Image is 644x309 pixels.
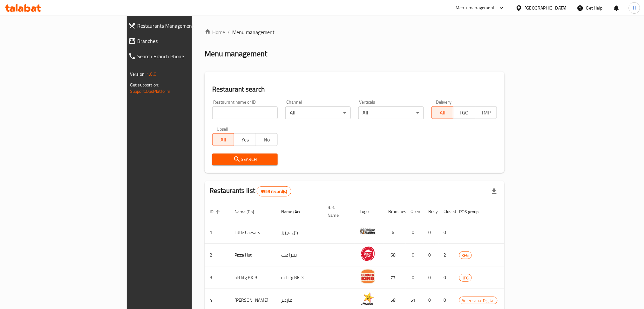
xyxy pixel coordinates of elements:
button: TGO [453,106,475,119]
span: Branches [137,37,229,45]
span: 9953 record(s) [257,189,291,195]
span: All [215,135,232,144]
div: [GEOGRAPHIC_DATA] [525,4,567,11]
div: All [285,106,351,119]
td: 0 [406,221,424,244]
td: 68 [383,244,406,266]
h2: Restaurants list [210,186,291,196]
td: 0 [424,244,439,266]
span: Menu management [232,28,275,36]
a: Restaurants Management [123,18,234,33]
label: Upsell [217,127,228,131]
span: TMP [478,108,494,117]
nav: breadcrumb [205,28,505,36]
td: old kfg BK-3 [276,266,323,289]
span: H [633,4,636,11]
span: POS group [459,208,487,216]
div: All [358,106,424,119]
span: Name (En) [234,208,262,216]
label: Delivery [436,100,452,104]
span: Search [217,155,273,163]
td: ليتل سيزرز [276,221,323,244]
a: Branches [123,33,234,49]
td: old kfg BK-3 [229,266,276,289]
th: Busy [424,202,439,221]
img: Hardee's [360,291,376,307]
button: No [256,133,278,146]
span: KFG [459,274,471,282]
span: TGO [456,108,472,117]
th: Open [406,202,424,221]
a: Search Branch Phone [123,49,234,64]
span: Search Branch Phone [137,52,229,60]
td: بيتزا هت [276,244,323,266]
span: ID [210,208,222,216]
td: 0 [406,244,424,266]
span: Get support on: [130,81,159,89]
th: Logo [355,202,383,221]
td: Pizza Hut [229,244,276,266]
span: Version: [130,70,146,78]
th: Closed [439,202,454,221]
span: All [434,108,451,117]
button: All [431,106,453,119]
img: Pizza Hut [360,246,376,262]
h2: Restaurant search [212,85,497,94]
span: Americana-Digital [459,297,497,304]
td: 0 [424,266,439,289]
img: old kfg BK-3 [360,268,376,284]
td: 0 [406,266,424,289]
span: 1.0.0 [146,70,156,78]
input: Search for restaurant name or ID.. [212,106,278,119]
div: Total records count [257,186,291,196]
th: Branches [383,202,406,221]
img: Little Caesars [360,223,376,239]
button: All [212,133,234,146]
span: Ref. Name [328,204,347,219]
span: Restaurants Management [137,22,229,30]
span: KFG [459,252,471,259]
td: 2 [439,244,454,266]
span: No [259,135,275,144]
td: 0 [439,266,454,289]
h2: Menu management [205,49,267,59]
button: Yes [234,133,256,146]
button: TMP [475,106,497,119]
a: Support.OpsPlatform [130,87,170,95]
div: Menu-management [456,4,495,12]
td: 6 [383,221,406,244]
td: Little Caesars [229,221,276,244]
button: Search [212,154,278,165]
div: Export file [487,184,502,199]
td: 77 [383,266,406,289]
td: 0 [439,221,454,244]
span: Yes [237,135,253,144]
span: Name (Ar) [281,208,308,216]
td: 0 [424,221,439,244]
